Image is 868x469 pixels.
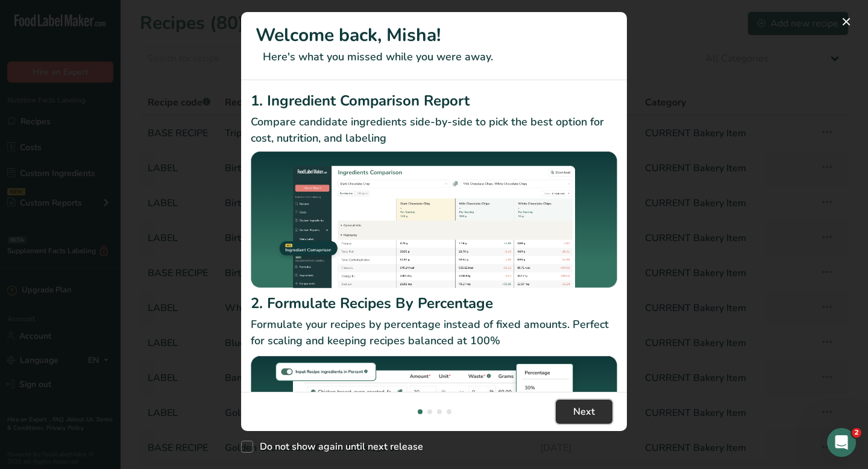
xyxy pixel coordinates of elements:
[253,441,423,453] span: Do not show again until next release
[827,428,856,457] iframe: Intercom live chat
[251,151,617,288] img: Ingredient Comparison Report
[256,49,612,65] p: Here's what you missed while you were away.
[251,316,617,349] p: Formulate your recipes by percentage instead of fixed amounts. Perfect for scaling and keeping re...
[852,428,861,438] span: 2
[251,90,617,112] h2: 1. Ingredient Comparison Report
[251,114,617,146] p: Compare candidate ingredients side-by-side to pick the best option for cost, nutrition, and labeling
[556,400,612,424] button: Next
[251,292,617,314] h2: 2. Formulate Recipes By Percentage
[573,404,595,419] span: Next
[256,22,612,49] h1: Welcome back, Misha!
